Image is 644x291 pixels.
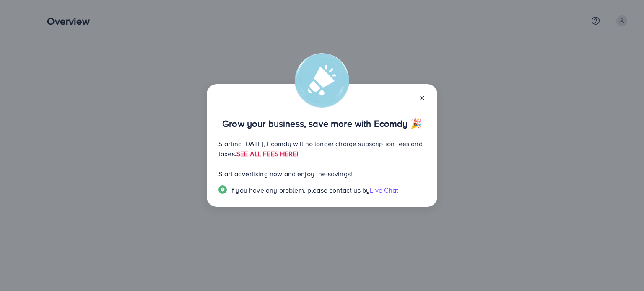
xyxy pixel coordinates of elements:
[218,139,426,159] p: Starting [DATE], Ecomdy will no longer charge subscription fees and taxes.
[370,185,398,195] span: Live Chat
[236,149,299,158] a: SEE ALL FEES HERE!
[230,185,370,195] span: If you have any problem, please contact us by
[218,118,426,129] p: Grow your business, save more with Ecomdy 🎉
[218,169,426,179] p: Start advertising now and enjoy the savings!
[218,185,227,194] img: Popup guide
[295,53,349,108] img: alert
